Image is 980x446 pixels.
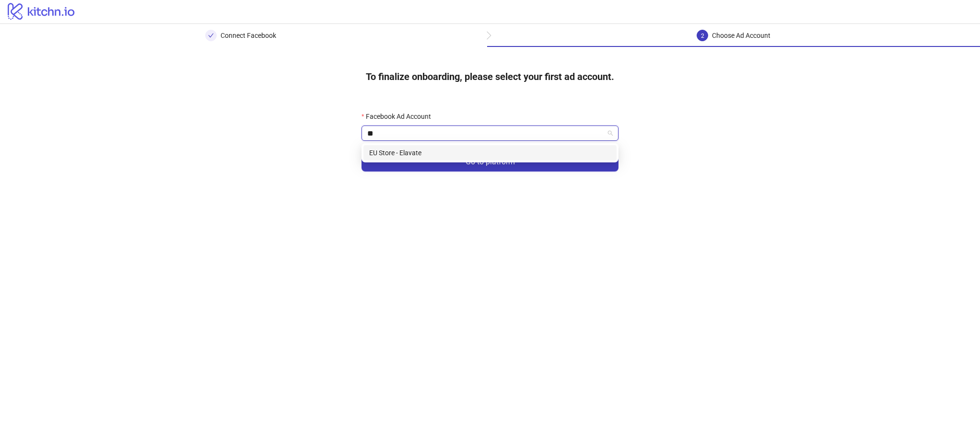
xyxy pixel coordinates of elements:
input: Facebook Ad Account [367,126,604,140]
div: EU Store - Elavate [363,145,617,160]
button: Go to platform [362,152,618,172]
h4: To finalize onboarding, please select your first ad account. [350,62,630,91]
span: 2 [701,33,704,39]
div: EU Store - Elavate [369,148,611,158]
div: Connect Facebook [221,30,276,41]
label: Facebook Ad Account [362,111,437,122]
div: Choose Ad Account [712,30,770,41]
span: check [208,33,214,38]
